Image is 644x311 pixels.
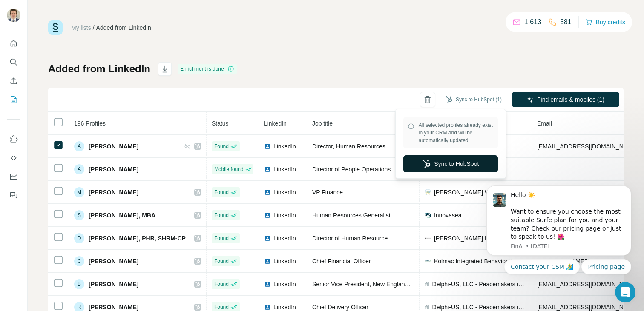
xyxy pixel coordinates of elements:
[312,304,368,311] span: Chief Delivery Officer
[432,280,526,288] span: Delphi-US, LLC - Peacemakers in the Talent War
[74,164,84,174] div: A
[7,188,20,203] button: Feedback
[434,211,462,220] span: Innovasea
[434,257,526,265] span: Kolmac Integrated Behavioral Health
[93,23,95,32] li: /
[537,143,638,150] span: [EMAIL_ADDRESS][DOMAIN_NAME]
[7,169,20,184] button: Dashboard
[89,165,138,174] span: [PERSON_NAME]
[89,257,138,265] span: [PERSON_NAME]
[214,234,229,242] span: Found
[74,233,84,243] div: D
[273,211,296,220] span: LinkedIn
[425,189,431,196] img: company-logo
[537,95,604,104] span: Find emails & mobiles (1)
[7,92,20,107] button: My lists
[264,189,271,196] img: LinkedIn logo
[214,257,229,265] span: Found
[48,20,63,35] img: Surfe Logo
[419,121,494,144] span: All selected profiles already exist in your CRM and will be automatically updated.
[7,73,20,88] button: Enrich CSV
[7,9,20,22] img: Avatar
[89,280,138,288] span: [PERSON_NAME]
[7,36,20,51] button: Quick start
[89,234,186,243] span: [PERSON_NAME], PHR, SHRM-CP
[312,235,388,242] span: Director of Human Resource
[586,16,625,28] button: Buy credits
[264,281,271,288] img: LinkedIn logo
[537,304,638,311] span: [EMAIL_ADDRESS][DOMAIN_NAME]
[214,211,229,219] span: Found
[512,92,619,107] button: Find emails & mobiles (1)
[7,131,20,147] button: Use Surfe on LinkedIn
[74,187,84,197] div: M
[440,93,508,106] button: Sync to HubSpot (1)
[7,150,20,165] button: Use Surfe API
[89,211,155,220] span: [PERSON_NAME], MBA
[74,256,84,266] div: C
[312,143,385,150] span: Director, Human Resources
[434,188,526,197] span: [PERSON_NAME] Water Management, Inc.
[7,54,20,70] button: Search
[264,212,271,219] img: LinkedIn logo
[214,303,229,311] span: Found
[273,165,296,174] span: LinkedIn
[178,64,237,74] div: Enrichment is done
[214,188,229,196] span: Found
[560,17,572,27] p: 381
[312,212,391,219] span: Human Resources Generalist
[273,142,296,151] span: LinkedIn
[264,166,271,173] img: LinkedIn logo
[264,143,271,150] img: LinkedIn logo
[312,189,343,196] span: VP Finance
[74,279,84,289] div: B
[273,257,296,265] span: LinkedIn
[264,120,287,127] span: LinkedIn
[264,304,271,311] img: LinkedIn logo
[524,17,541,27] p: 1,613
[434,234,506,243] span: [PERSON_NAME] Foundry
[89,188,138,197] span: [PERSON_NAME]
[312,120,333,127] span: Job title
[615,282,635,302] iframe: Intercom live chat
[89,142,138,151] span: [PERSON_NAME]
[214,143,229,150] span: Found
[403,155,498,172] button: Sync to HubSpot
[312,281,431,288] span: Senior Vice President, New England Division
[214,280,229,288] span: Found
[71,24,91,31] a: My lists
[48,62,150,76] h1: Added from LinkedIn
[264,258,271,265] img: LinkedIn logo
[537,120,552,127] span: Email
[312,258,371,265] span: Chief Financial Officer
[425,258,431,265] img: company-logo
[273,280,296,288] span: LinkedIn
[273,188,296,197] span: LinkedIn
[474,158,644,288] iframe: Intercom notifications message
[312,166,391,173] span: Director of People Operations
[264,235,271,242] img: LinkedIn logo
[425,212,431,219] img: company-logo
[273,234,296,243] span: LinkedIn
[74,141,84,151] div: A
[212,120,229,127] span: Status
[74,210,84,220] div: S
[214,165,244,173] span: Mobile found
[96,23,151,32] div: Added from LinkedIn
[425,235,431,242] img: company-logo
[74,120,106,127] span: 196 Profiles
